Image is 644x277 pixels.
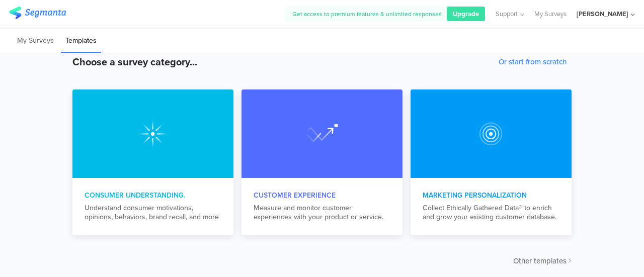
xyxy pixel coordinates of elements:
[577,9,628,19] div: [PERSON_NAME]
[306,118,338,150] img: marketing_personalization.svg
[513,255,567,266] span: Other templates
[475,118,507,150] img: customer_experience.svg
[72,54,197,69] div: Choose a survey category...
[85,190,221,201] div: Consumer Understanding.
[513,255,572,266] button: Other templates
[496,9,518,19] span: Support
[453,9,479,19] span: Upgrade
[85,204,221,222] div: Understand consumer motivations, opinions, behaviors, brand recall, and more
[499,56,567,67] button: Or start from scratch
[423,204,559,222] div: Collect Ethically Gathered Data® to enrich and grow your existing customer database.
[9,7,66,19] img: segmanta logo
[13,29,58,53] li: My Surveys
[254,204,390,222] div: Measure and monitor customer experiences with your product or service.
[292,10,442,19] span: Get access to premium features & unlimited responses
[61,29,101,53] li: Templates
[423,190,559,201] div: Marketing Personalization
[254,190,390,201] div: Customer Experience
[137,118,169,150] img: consumer_understanding.svg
